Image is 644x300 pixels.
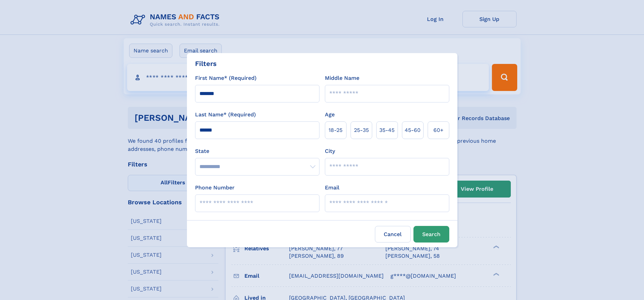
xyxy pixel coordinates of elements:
label: Age [325,111,335,119]
div: Filters [195,59,217,69]
label: First Name* (Required) [195,74,257,82]
label: Email [325,184,339,192]
label: State [195,147,319,155]
span: 45‑60 [405,126,421,134]
label: Middle Name [325,74,359,82]
label: Phone Number [195,184,235,192]
span: 18‑25 [329,126,342,134]
span: 35‑45 [379,126,395,134]
label: Last Name* (Required) [195,111,256,119]
button: Search [413,226,449,243]
span: 25‑35 [354,126,369,134]
label: City [325,147,335,155]
label: Cancel [375,226,411,243]
span: 60+ [433,126,444,134]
